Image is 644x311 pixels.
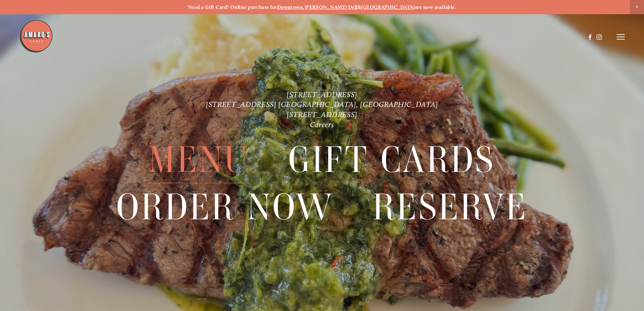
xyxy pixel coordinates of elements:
[415,4,456,10] strong: are now available.
[288,137,495,183] a: Gift Cards
[287,90,357,99] a: [STREET_ADDRESS]
[287,110,357,119] a: [STREET_ADDRESS]
[206,100,438,109] a: [STREET_ADDRESS] [GEOGRAPHIC_DATA], [GEOGRAPHIC_DATA]
[19,19,53,53] img: Amaro's Table
[188,4,277,10] strong: Need a Gift Card? Online purchase for
[116,184,334,230] a: Order Now
[303,4,304,10] strong: ,
[149,137,249,183] a: Menu
[277,4,303,10] a: Downtown
[358,4,361,10] strong: &
[310,120,334,129] a: Careers
[361,4,415,10] a: [GEOGRAPHIC_DATA]
[305,4,358,10] a: [PERSON_NAME] Dell
[373,184,528,230] a: Reserve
